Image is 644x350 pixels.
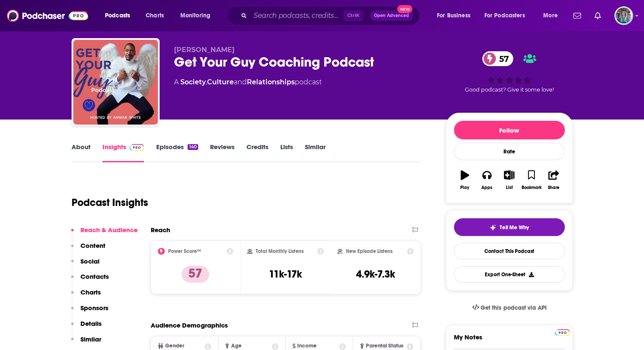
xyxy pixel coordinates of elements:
[256,248,304,254] h2: Total Monthly Listens
[370,11,413,21] button: Open AdvancedNew
[269,268,302,281] h3: 11k-17k
[72,143,91,162] a: About
[71,226,138,242] button: Reach & Audience
[168,248,201,254] h2: Power Score™
[454,165,476,195] button: Play
[280,143,293,162] a: Lists
[235,6,428,25] div: Search podcasts, credits, & more...
[570,8,584,23] a: Show notifications dropdown
[297,343,317,349] span: Income
[543,10,558,22] span: More
[234,78,247,86] span: and
[591,8,604,23] a: Show notifications dropdown
[498,165,520,195] button: List
[506,185,513,190] div: List
[71,257,100,273] button: Social
[188,144,198,150] div: 140
[210,143,235,162] a: Reviews
[500,224,529,231] span: Tell Me Why
[431,9,481,22] button: open menu
[80,272,109,281] p: Contacts
[151,226,170,234] h2: Reach
[397,5,412,13] span: New
[614,6,633,25] button: Show profile menu
[174,9,221,22] button: open menu
[7,8,88,24] img: Podchaser - Follow, Share and Rate Podcasts
[356,268,395,281] h3: 4.9k-7.3k
[146,10,164,22] span: Charts
[151,321,228,329] h2: Audience Demographics
[437,10,470,22] span: For Business
[305,143,326,162] a: Similar
[482,51,513,66] a: 57
[548,185,559,190] div: Share
[537,9,568,22] button: open menu
[80,288,101,296] p: Charts
[454,333,565,348] label: My Notes
[206,78,207,86] span: ,
[454,218,565,236] button: tell me why sparkleTell Me Why
[156,143,198,162] a: Episodes140
[180,10,210,22] span: Monitoring
[491,51,513,66] span: 57
[476,165,498,195] button: Apps
[71,304,108,319] button: Sponsors
[80,304,108,312] p: Sponsors
[80,335,101,343] p: Similar
[73,40,158,125] img: Get Your Guy Coaching Podcast
[555,329,570,336] img: Podchaser Pro
[80,226,138,234] p: Reach & Audience
[180,78,206,86] a: Society
[520,165,542,195] button: Bookmark
[250,9,343,22] input: Search podcasts, credits, & more...
[460,185,469,190] div: Play
[489,224,496,231] img: tell me why sparkle
[374,14,409,18] span: Open Advanced
[72,196,148,209] h1: Podcast Insights
[454,121,565,139] button: Follow
[71,288,101,304] button: Charts
[99,9,141,22] button: open menu
[165,343,184,349] span: Gender
[555,328,570,336] a: Pro website
[207,78,234,86] a: Culture
[80,319,102,328] p: Details
[182,266,209,283] p: 57
[343,10,363,21] span: Ctrl K
[246,143,268,162] a: Credits
[465,297,553,318] a: Get this podcast via API
[71,319,102,335] button: Details
[346,248,392,254] h2: New Episode Listens
[140,9,169,22] a: Charts
[484,10,525,22] span: For Podcasters
[366,343,404,349] span: Parental Status
[454,243,565,259] a: Contact This Podcast
[479,9,537,22] button: open menu
[80,242,105,250] p: Content
[614,6,633,25] span: Logged in as EllaDavidson
[521,185,541,190] div: Bookmark
[102,143,144,162] a: InsightsPodchaser Pro
[446,46,573,98] div: 57Good podcast? Give it some love!
[231,343,241,349] span: Age
[174,77,322,87] div: A podcast
[105,10,130,22] span: Podcasts
[542,165,564,195] button: Share
[465,86,554,93] span: Good podcast? Give it some love!
[130,144,144,151] img: Podchaser Pro
[481,304,546,311] span: Get this podcast via API
[454,266,565,283] button: Export One-Sheet
[71,242,105,257] button: Content
[80,257,100,265] p: Social
[71,272,109,288] button: Contacts
[174,46,235,54] span: [PERSON_NAME]
[614,6,633,25] img: User Profile
[247,78,295,86] a: Relationships
[454,143,565,160] div: Rate
[481,185,492,190] div: Apps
